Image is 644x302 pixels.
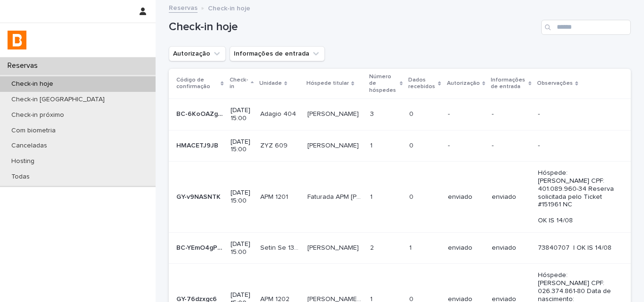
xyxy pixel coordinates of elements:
p: - [538,142,616,150]
p: Unidade [259,78,282,89]
p: BC-6KoOAZgRV [176,108,225,118]
p: - [492,142,530,150]
p: [DATE] 15:00 [231,189,253,205]
p: enviado [448,244,484,252]
p: [PERSON_NAME] [307,242,361,252]
p: 3 [370,108,376,118]
tr: HMACETJ9JBHMACETJ9JB [DATE] 15:00ZYZ 609ZYZ 609 [PERSON_NAME][PERSON_NAME] 11 00 --- [169,130,631,162]
p: Com biometria [4,127,63,135]
tr: BC-6KoOAZgRVBC-6KoOAZgRV [DATE] 15:00Adagio 404Adagio 404 [PERSON_NAME][PERSON_NAME] 33 00 --- [169,98,631,130]
p: Hóspede titular [306,78,349,89]
p: Check-in hoje [208,2,250,13]
p: Check-in próximo [4,111,72,119]
p: 2 [370,242,376,252]
button: Autorização [169,46,226,61]
a: Reservas [169,2,198,13]
p: Observações [537,78,573,89]
p: [DATE] 15:00 [231,106,253,122]
p: [DATE] 15:00 [231,138,253,154]
p: Hosting [4,157,42,165]
p: [DATE] 15:00 [231,240,253,256]
p: 0 [409,191,415,201]
p: 0 [409,140,415,150]
input: Search [541,20,631,35]
p: Hóspede: [PERSON_NAME] CPF: 401.089.960-34 Reserva solicitada pelo Ticket #151961 NC OK IS 14/08 [538,169,616,225]
p: [PERSON_NAME] [307,108,361,118]
img: zVaNuJHRTjyIjT5M9Xd5 [8,31,26,49]
p: 0 [409,108,415,118]
h1: Check-in hoje [169,20,537,34]
p: - [448,142,484,150]
p: Check-in [230,75,248,92]
p: ZYZ 609 [260,140,289,150]
p: enviado [492,244,530,252]
p: GY-v9NASNTK [176,191,223,201]
p: - [492,110,530,118]
p: Adagio 404 [260,108,298,118]
p: 1 [409,242,413,252]
p: Daira Llerda Medina [307,140,361,150]
p: BC-YEmO4gPrM [176,242,225,252]
p: 1 [370,140,374,150]
tr: GY-v9NASNTKGY-v9NASNTK [DATE] 15:00APM 1201APM 1201 Faturada APM [PERSON_NAME] APM [PERSON_NAME]F... [169,162,631,233]
p: - [448,110,484,118]
p: Check-in hoje [4,80,61,88]
p: Canceladas [4,142,55,150]
p: Número de hóspedes [369,72,397,96]
p: Código de confirmação [176,75,218,92]
button: Informações de entrada [230,46,325,61]
p: Reservas [4,61,45,70]
p: Todas [4,173,37,181]
p: APM 1201 [260,191,290,201]
p: Informações de entrada [491,75,526,92]
p: enviado [492,193,530,201]
p: Dados recebidos [408,75,436,92]
p: 73840707 | OK IS 14/08 [538,244,616,252]
p: 1 [370,191,374,201]
p: Autorização [447,78,480,89]
tr: BC-YEmO4gPrMBC-YEmO4gPrM [DATE] 15:00Setin Se 1305Setin Se 1305 [PERSON_NAME][PERSON_NAME] 22 11 ... [169,232,631,264]
p: Setin Se 1305 [260,242,302,252]
p: enviado [448,193,484,201]
p: Faturada APM FERNANDO KOWACS Faturada APM FERNANDO KOWACS [307,191,364,201]
p: HMACETJ9JB [176,140,220,150]
p: - [538,110,616,118]
p: Check-in [GEOGRAPHIC_DATA] [4,96,112,104]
